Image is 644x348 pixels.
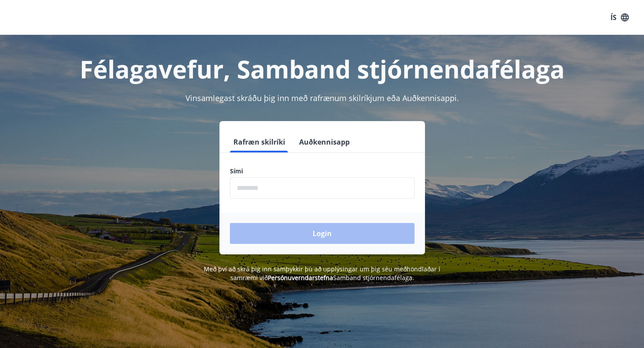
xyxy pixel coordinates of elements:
[185,93,459,103] span: Vinsamlegast skráðu þig inn með rafrænum skilríkjum eða Auðkennisappi.
[606,10,634,25] button: ÍS
[268,274,333,282] a: Persónuverndarstefna
[230,167,415,176] label: Sími
[296,132,353,152] button: Auðkennisapp
[230,132,289,152] button: Rafræn skilríki
[19,52,625,85] h1: Félagavefur, Samband stjórnendafélaga
[204,265,440,282] span: Með því að skrá þig inn samþykkir þú að upplýsingar um þig séu meðhöndlaðar í samræmi við Samband...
